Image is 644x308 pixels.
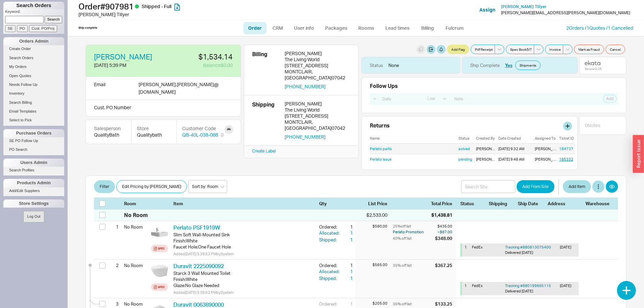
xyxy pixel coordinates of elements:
div: $565.00 [356,262,387,267]
div: 1 [341,224,353,230]
div: Shipped: [319,275,341,281]
div: Shipped: [319,237,341,243]
div: The Living World [285,107,350,113]
button: Add Item [563,180,591,193]
div: Allocated: [319,268,341,275]
button: [PHONE_NUMBER] [285,84,326,90]
div: Status [370,62,383,68]
div: $1,534.14 [168,53,233,61]
span: Pdf Receipt [475,47,493,52]
a: pending [458,157,473,162]
div: [PERSON_NAME] [535,146,556,151]
a: 184737 [559,146,573,151]
a: Billing [416,22,439,34]
div: Name [370,136,456,141]
div: Total Price [431,200,456,207]
div: Ship Date [518,200,544,207]
div: Returns [370,122,575,129]
button: Shipped:1 [319,237,353,243]
button: Edit Pricing by [PERSON_NAME] [116,180,187,193]
button: Yes [505,62,512,68]
span: Add Flag [451,47,465,52]
div: 1 [464,245,469,255]
div: Qty [319,200,353,207]
input: PO [17,25,28,32]
a: Search Billing [3,99,64,106]
div: 0 [221,132,223,138]
div: Ordered: [319,301,341,307]
a: Spec [151,245,168,252]
span: Cancel [610,47,621,52]
div: Store [137,125,171,132]
button: Log Out [23,211,44,222]
div: [PERSON_NAME] [476,157,496,162]
a: My Orders [3,63,64,70]
div: Warehouse [586,200,613,207]
div: Ordered: [319,262,341,268]
p: Keyword: [5,9,64,16]
img: 222509_v2aumv [151,262,168,279]
span: Add [606,96,614,101]
h1: Order # 907981 [78,2,324,11]
div: Added [DATE] 5:39:52 PM by System [173,251,314,257]
div: Ordered: [319,224,341,230]
span: Add From Site [522,183,549,191]
div: Item [173,200,316,207]
div: [PERSON_NAME].[PERSON_NAME] @ [DOMAIN_NAME] [139,81,218,96]
span: Shipments [520,63,536,68]
div: 35 % off list [393,301,434,307]
div: Billing [252,50,279,90]
div: Finish : White [173,238,314,244]
a: Search Profiles [3,167,64,174]
div: 1 [110,221,119,233]
a: 185332 [559,157,573,162]
span: Needs Follow Up [9,82,38,87]
a: Order [243,22,266,34]
div: No Room [124,211,148,219]
button: Add [603,95,617,103]
div: [PERSON_NAME] Tillyer [78,11,324,18]
span: Spec Book 5 / 7 [510,47,532,52]
input: Search [45,16,63,23]
div: Status [460,200,485,207]
a: Duravit 0063890000 [173,301,224,308]
div: $1,438.81 [431,212,452,218]
div: MONTCLAIR , [GEOGRAPHIC_DATA] 07042 [285,119,350,131]
button: Allocated:1 [319,230,353,236]
a: Needs Follow Up [3,81,64,88]
div: Store Settings [3,199,64,208]
input: Cust. PO/Proj [29,25,57,32]
div: 25 % off list [393,224,434,229]
a: Add/Edit Suppliers [3,187,64,194]
a: [PERSON_NAME] [94,53,152,61]
a: Open Quotes [3,72,64,79]
div: No Room [124,260,148,271]
a: Perlato issue [370,157,391,162]
span: FedEx [472,245,483,250]
div: $2,533.00 [356,212,387,218]
div: MONTCLAIR , [GEOGRAPHIC_DATA] 07042 [285,69,350,81]
div: Purchase Orders [3,129,64,137]
div: No Room [124,221,148,233]
div: Room [124,200,148,207]
a: SE PO Follow Up [3,137,64,144]
div: [PERSON_NAME] [285,50,350,56]
div: Products Admin [3,179,64,187]
div: Score: 0.25 [585,67,602,71]
button: Shipped:1 [319,275,353,281]
div: [DATE] [560,245,576,255]
a: Perlato parts [370,146,392,151]
button: Add Flag [447,45,469,54]
div: – $87.00 [435,229,452,235]
button: Invoice [545,45,563,54]
div: Users Admin [3,159,64,167]
div: Email [94,81,105,96]
input: Note [451,94,569,103]
div: Shipping [252,101,279,140]
span: Filter [100,183,109,191]
div: Balance $0.00 [168,62,233,69]
div: Customer Code [182,125,223,132]
div: Glaze : No Glaze Needed [173,282,314,288]
input: Date [379,94,422,103]
h1: Search Orders [3,2,64,9]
